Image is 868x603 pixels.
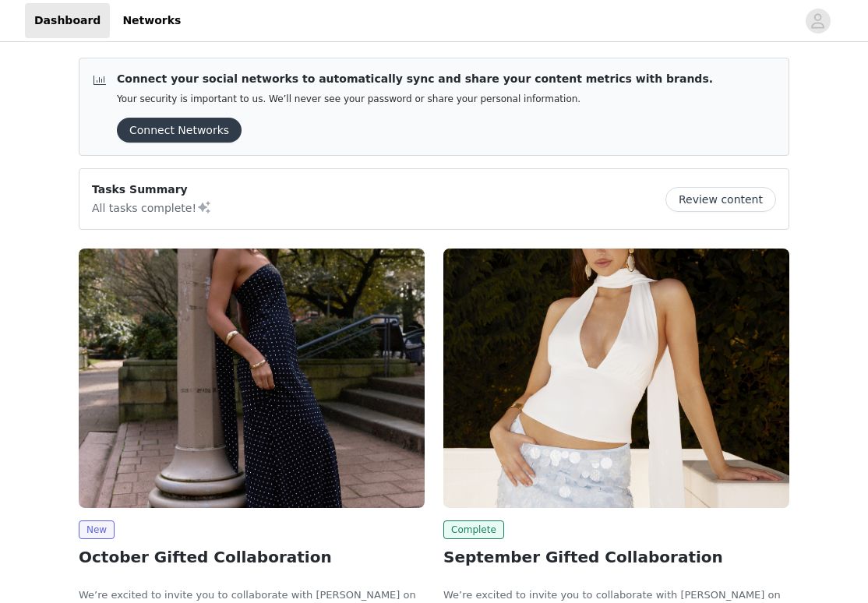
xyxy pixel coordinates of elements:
a: Dashboard [25,3,110,38]
span: New [79,520,115,539]
a: Networks [113,3,190,38]
span: Complete [443,520,504,539]
p: Your security is important to us. We’ll never see your password or share your personal information. [117,93,713,105]
h2: September Gifted Collaboration [443,545,789,569]
div: avatar [810,9,825,33]
button: Review content [665,187,776,212]
p: Tasks Summary [92,182,212,198]
p: Connect your social networks to automatically sync and share your content metrics with brands. [117,71,713,87]
button: Connect Networks [117,118,242,143]
img: Peppermayo UK [79,249,425,508]
p: All tasks complete! [92,198,212,217]
h2: October Gifted Collaboration [79,545,425,569]
img: Peppermayo UK [443,249,789,508]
